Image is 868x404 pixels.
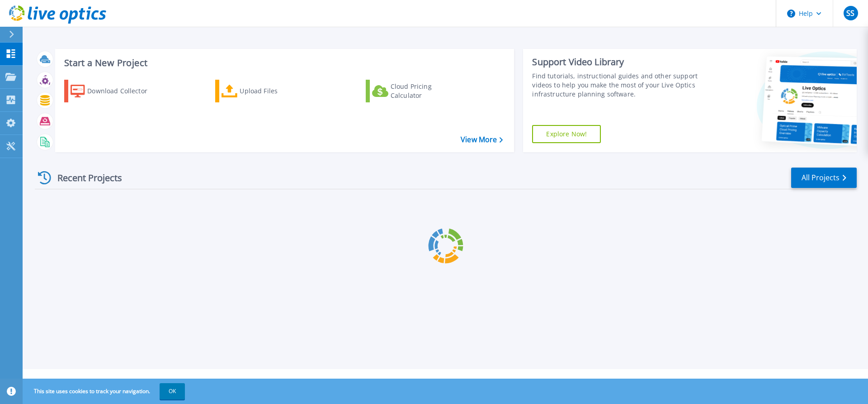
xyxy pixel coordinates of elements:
a: Explore Now! [532,125,601,143]
div: Cloud Pricing Calculator [391,82,463,100]
div: Recent Projects [35,167,134,189]
span: This site uses cookies to track your navigation. [25,383,185,399]
a: Cloud Pricing Calculator [366,80,467,102]
a: Upload Files [215,80,316,102]
a: View More [461,135,503,144]
a: All Projects [791,168,857,188]
div: Find tutorials, instructional guides and other support videos to help you make the most of your L... [532,72,702,99]
button: OK [160,383,185,399]
div: Support Video Library [532,56,702,68]
a: Download Collector [64,80,165,102]
div: Upload Files [240,82,312,100]
h3: Start a New Project [64,58,503,68]
span: SS [846,10,854,17]
div: Download Collector [87,82,160,100]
